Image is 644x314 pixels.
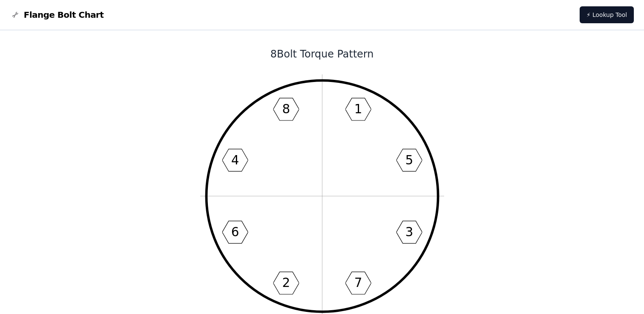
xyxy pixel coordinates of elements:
[24,9,104,21] span: Flange Bolt Chart
[405,225,413,239] text: 3
[95,47,550,61] h1: 8 Bolt Torque Pattern
[354,276,362,290] text: 7
[282,102,290,116] text: 8
[10,10,20,20] img: Flange Bolt Chart Logo
[354,102,362,116] text: 1
[405,153,413,167] text: 5
[580,6,634,23] a: ⚡ Lookup Tool
[231,225,239,239] text: 6
[231,153,239,167] text: 4
[282,276,290,290] text: 2
[10,9,104,21] a: Flange Bolt Chart LogoFlange Bolt Chart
